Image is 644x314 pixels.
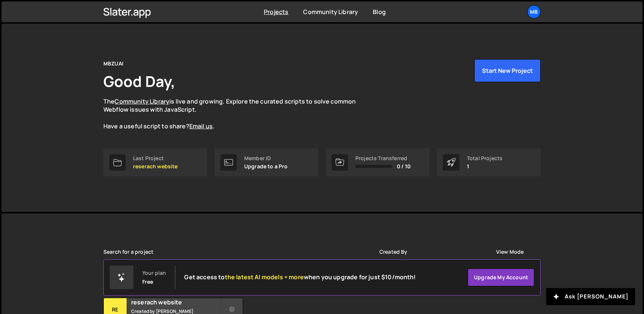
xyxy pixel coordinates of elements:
[184,274,416,281] h2: Get access to when you upgrade for just $10/month!
[474,59,541,82] button: Start New Project
[355,155,411,161] div: Projects Transferred
[142,270,166,276] div: Your plan
[496,249,524,255] label: View Mode
[527,5,541,18] a: MB
[373,8,386,16] a: Blog
[133,163,178,169] p: reserach website
[114,97,169,105] a: Community Library
[303,8,358,16] a: Community Library
[468,269,534,286] a: Upgrade my account
[189,122,213,130] a: Email us
[103,59,123,68] div: MBZUAI
[397,163,411,169] span: 0 / 10
[379,249,408,255] label: Created By
[225,273,304,281] span: the latest AI models + more
[103,249,153,255] label: Search for a project
[131,298,220,306] h2: reserach website
[103,71,175,91] h1: Good Day,
[467,155,502,161] div: Total Projects
[133,155,178,161] div: Last Project
[546,288,635,305] button: Ask [PERSON_NAME]
[264,8,288,16] a: Projects
[103,97,370,131] p: The is live and growing. Explore the curated scripts to solve common Webflow issues with JavaScri...
[244,155,288,161] div: Member ID
[103,148,207,176] a: Last Project reserach website
[244,163,288,169] p: Upgrade to a Pro
[142,279,153,285] div: Free
[467,163,502,169] p: 1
